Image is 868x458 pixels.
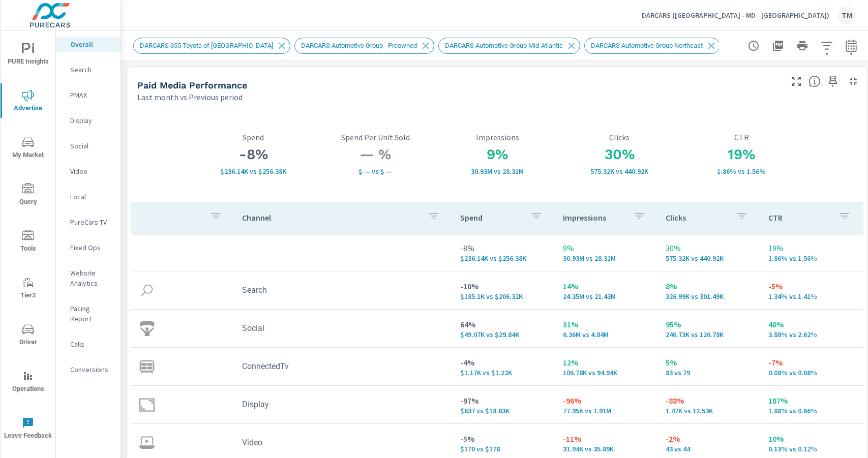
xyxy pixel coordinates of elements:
[4,136,52,161] span: My Market
[792,36,813,56] button: Print Report
[666,369,752,377] p: 83 vs 79
[666,394,752,407] p: -88%
[563,330,649,339] p: 6,359,138 vs 4,840,588
[4,89,52,114] span: Advertise
[234,277,452,303] td: Search
[56,164,121,179] div: Video
[56,301,121,326] div: Pacing Report
[460,445,547,453] p: $170 vs $178
[234,430,452,455] td: Video
[563,433,649,445] p: -11%
[70,141,112,151] p: Social
[436,146,558,163] h3: 9%
[439,42,569,49] span: DARCARS Automotive Group Mid-Atlantic
[666,292,752,300] p: 326,992 vs 301,494
[768,394,855,407] p: 187%
[139,435,155,450] img: icon-video.svg
[139,283,155,298] img: icon-search.svg
[460,356,547,369] p: -4%
[234,315,452,341] td: Social
[56,62,121,77] div: Search
[563,242,649,254] p: 9%
[768,254,855,262] p: 1.86% vs 1.56%
[558,133,680,142] p: Clicks
[314,167,436,175] p: $ — vs $ —
[768,318,855,330] p: 48%
[137,80,247,90] h5: Paid Media Performance
[666,254,752,262] p: 575,317 vs 440,922
[825,73,841,89] span: Save this to your personalized report
[137,91,243,103] p: Last month vs Previous period
[768,242,855,254] p: 19%
[192,133,314,142] p: Spend
[314,146,436,163] h3: — %
[642,11,829,20] p: DARCARS ([GEOGRAPHIC_DATA] - MD - [GEOGRAPHIC_DATA])
[680,146,802,163] h3: 19%
[56,113,121,128] div: Display
[563,407,649,415] p: 77,945 vs 1,910,370
[680,133,802,142] p: CTR
[56,189,121,204] div: Local
[558,167,680,175] p: 575,317 vs 440,922
[70,217,112,227] p: PureCars TV
[314,133,436,142] p: Spend Per Unit Sold
[4,417,52,442] span: Leave Feedback
[563,292,649,300] p: 24,350,940 vs 21,431,314
[666,445,752,453] p: 43 vs 44
[563,445,649,453] p: 31,944 vs 35,893
[70,39,112,49] p: Overall
[56,37,121,52] div: Overall
[4,277,52,301] span: Tier2
[460,242,547,254] p: -8%
[70,303,112,324] p: Pacing Report
[563,318,649,330] p: 31%
[460,407,547,415] p: $637 vs $18,832
[809,75,821,87] span: Understand performance metrics over the selected time range.
[768,36,788,56] button: "Export Report to PDF"
[563,280,649,292] p: 14%
[295,42,423,49] span: DARCARS Automotive Group - Preowned
[841,36,861,56] button: Select Date Range
[585,42,709,49] span: DARCARS Automotive Group Northeast
[436,133,558,142] p: Impressions
[460,394,547,407] p: -97%
[768,407,855,415] p: 1.88% vs 0.66%
[666,280,752,292] p: 8%
[768,356,855,369] p: -7%
[563,369,649,377] p: 106,783 vs 94,940
[460,254,547,262] p: $236,142 vs $256,385
[768,369,855,377] p: 0.08% vs 0.08%
[70,364,112,375] p: Conversions
[192,167,314,175] p: $236.14K vs $256.38K
[768,212,830,223] p: CTR
[460,433,547,445] p: -5%
[666,242,752,254] p: 30%
[4,183,52,208] span: Query
[234,353,452,379] td: ConnectedTv
[242,212,420,223] p: Channel
[70,166,112,176] p: Video
[56,337,121,352] div: Calls
[460,212,522,223] p: Spend
[768,330,855,339] p: 3.88% vs 2.62%
[817,36,837,56] button: Apply Filters
[192,146,314,163] h3: -8%
[666,356,752,369] p: 5%
[70,192,112,202] p: Local
[234,391,452,417] td: Display
[666,212,728,223] p: Clicks
[133,38,290,54] div: DARCARS 355 Toyota of [GEOGRAPHIC_DATA]
[70,90,112,100] p: PMAX
[563,394,649,407] p: -96%
[56,138,121,154] div: Social
[438,38,580,54] div: DARCARS Automotive Group Mid-Atlantic
[460,280,547,292] p: -10%
[666,330,752,339] p: 246,730 vs 126,778
[134,42,279,49] span: DARCARS 355 Toyota of [GEOGRAPHIC_DATA]
[56,265,121,291] div: Website Analytics
[70,339,112,349] p: Calls
[70,115,112,126] p: Display
[563,212,625,223] p: Impressions
[666,318,752,330] p: 95%
[460,369,547,377] p: $1,168 vs $1,220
